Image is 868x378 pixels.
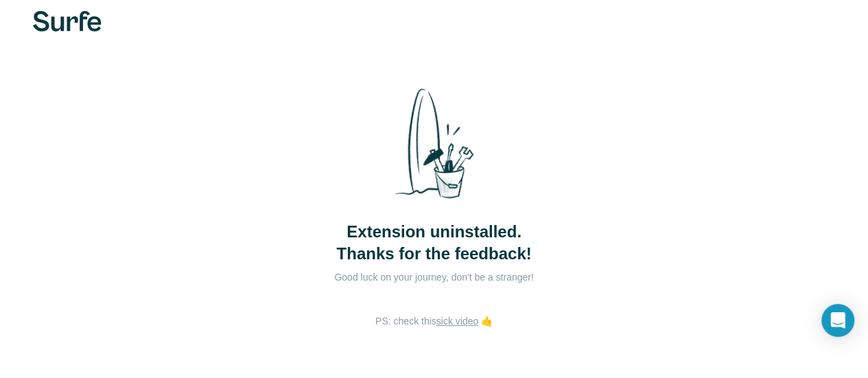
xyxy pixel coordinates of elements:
[336,221,531,265] span: Extension uninstalled. Thanks for the feedback!
[436,316,478,327] a: sick video
[375,314,493,328] p: PS: check this 🤙
[383,77,486,210] img: Surfe Stock Photo - Selling good vibes
[33,11,102,32] img: Surfe's logo
[297,270,572,284] p: Good luck on your journey, don't be a stranger!
[821,304,854,337] div: Open Intercom Messenger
